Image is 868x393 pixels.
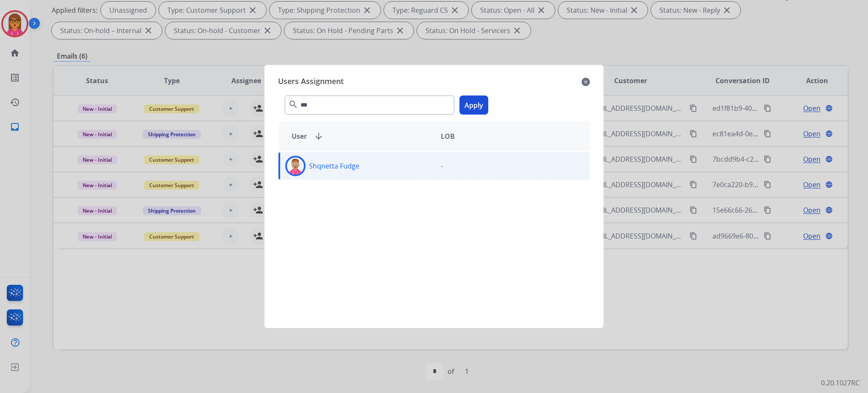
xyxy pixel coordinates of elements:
p: - [441,161,443,171]
button: Apply [459,95,488,115]
mat-icon: close [581,77,590,87]
p: Shqnetta Fudge [309,161,359,171]
span: LOB [441,131,455,141]
mat-icon: search [288,99,298,109]
mat-icon: arrow_downward [314,131,324,141]
div: User [285,131,434,141]
span: Users Assignment [278,75,344,89]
